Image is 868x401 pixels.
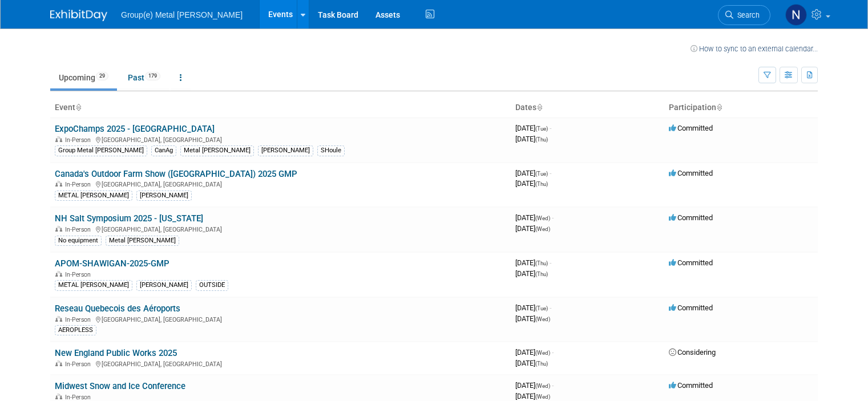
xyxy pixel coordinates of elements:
div: Group Metal [PERSON_NAME] [55,145,147,156]
th: Participation [664,98,818,118]
span: Committed [669,213,713,222]
div: Metal [PERSON_NAME] [106,236,179,246]
img: In-Person Event [55,361,62,366]
span: In-Person [65,181,94,188]
div: [GEOGRAPHIC_DATA], [GEOGRAPHIC_DATA] [55,359,506,368]
div: AEROPLESS [55,325,96,335]
span: (Thu) [535,271,548,277]
span: - [550,303,551,312]
a: Canada's Outdoor Farm Show ([GEOGRAPHIC_DATA]) 2025 GMP [55,169,297,179]
span: [DATE] [515,303,551,312]
div: [PERSON_NAME] [136,280,192,290]
span: (Thu) [535,136,548,143]
img: In-Person Event [55,394,62,399]
th: Dates [511,98,664,118]
span: [DATE] [515,224,550,233]
a: New England Public Works 2025 [55,348,177,358]
span: (Tue) [535,305,548,311]
span: In-Person [65,316,94,323]
a: Past179 [119,67,169,88]
a: NH Salt Symposium 2025 - [US_STATE] [55,213,203,224]
span: (Wed) [535,215,550,221]
span: [DATE] [515,258,551,267]
a: Search [718,5,770,25]
span: Group(e) Metal [PERSON_NAME] [121,10,243,19]
a: How to sync to an external calendar... [691,44,818,53]
div: SHoule [317,145,345,156]
a: Upcoming29 [50,67,117,88]
span: [DATE] [515,179,548,188]
img: In-Person Event [55,271,62,277]
div: [PERSON_NAME] [136,191,192,201]
span: In-Person [65,136,94,144]
span: [DATE] [515,314,550,323]
img: Nick Arndt [785,4,807,26]
span: (Wed) [535,394,550,400]
th: Event [50,98,511,118]
span: (Thu) [535,181,548,187]
span: (Tue) [535,171,548,177]
span: [DATE] [515,348,554,357]
span: 179 [145,72,160,80]
img: In-Person Event [55,136,62,142]
a: Sort by Start Date [536,103,542,112]
div: [GEOGRAPHIC_DATA], [GEOGRAPHIC_DATA] [55,224,506,233]
div: [GEOGRAPHIC_DATA], [GEOGRAPHIC_DATA] [55,179,506,188]
div: METAL [PERSON_NAME] [55,280,132,290]
span: (Thu) [535,361,548,367]
div: CanAg [151,145,176,156]
span: (Wed) [535,383,550,389]
span: - [552,213,554,222]
img: In-Person Event [55,226,62,232]
span: In-Person [65,226,94,233]
span: Committed [669,303,713,312]
img: In-Person Event [55,181,62,187]
span: (Wed) [535,316,550,322]
span: (Thu) [535,260,548,266]
div: [PERSON_NAME] [258,145,313,156]
span: (Tue) [535,125,548,132]
span: Committed [669,381,713,390]
span: - [550,169,551,177]
span: [DATE] [515,359,548,367]
span: [DATE] [515,169,551,177]
span: - [552,381,554,390]
img: ExhibitDay [50,10,107,21]
span: Considering [669,348,716,357]
span: In-Person [65,361,94,368]
span: - [550,258,551,267]
span: - [550,124,551,132]
a: Sort by Participation Type [716,103,722,112]
span: [DATE] [515,135,548,143]
span: [DATE] [515,213,554,222]
span: (Wed) [535,226,550,232]
span: 29 [96,72,108,80]
span: [DATE] [515,381,554,390]
span: In-Person [65,271,94,278]
a: Sort by Event Name [75,103,81,112]
a: APOM-SHAWIGAN-2025-GMP [55,258,169,269]
span: Committed [669,169,713,177]
span: Committed [669,124,713,132]
div: METAL [PERSON_NAME] [55,191,132,201]
span: (Wed) [535,350,550,356]
div: OUTSIDE [196,280,228,290]
span: In-Person [65,394,94,401]
img: In-Person Event [55,316,62,322]
span: [DATE] [515,124,551,132]
span: Committed [669,258,713,267]
div: [GEOGRAPHIC_DATA], [GEOGRAPHIC_DATA] [55,314,506,323]
div: No equipment [55,236,102,246]
a: Midwest Snow and Ice Conference [55,381,185,391]
span: - [552,348,554,357]
a: Reseau Quebecois des Aéroports [55,303,180,314]
span: [DATE] [515,269,548,278]
span: [DATE] [515,392,550,400]
a: ExpoChamps 2025 - [GEOGRAPHIC_DATA] [55,124,215,134]
span: Search [733,11,760,19]
div: [GEOGRAPHIC_DATA], [GEOGRAPHIC_DATA] [55,135,506,144]
div: Metal [PERSON_NAME] [180,145,254,156]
